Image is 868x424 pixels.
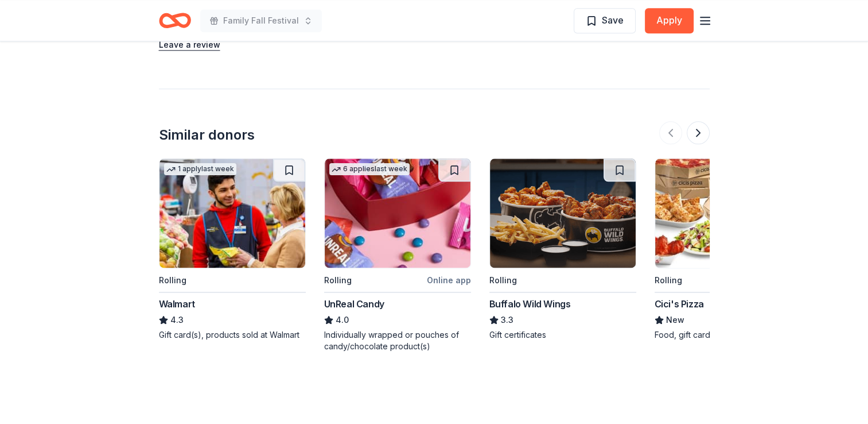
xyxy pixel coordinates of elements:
[170,313,184,327] span: 4.3
[490,159,636,268] img: Image for Buffalo Wild Wings
[159,7,191,34] a: Home
[159,126,255,144] div: Similar donors
[159,38,220,52] button: Leave a review
[159,329,306,341] div: Gift card(s), products sold at Walmart
[200,9,322,32] button: Family Fall Festival
[489,273,517,287] div: Rolling
[655,297,704,311] div: Cici's Pizza
[655,273,682,287] div: Rolling
[489,297,571,311] div: Buffalo Wild Wings
[159,297,195,311] div: Walmart
[666,313,684,327] span: New
[655,158,801,341] a: Image for Cici's PizzaRollingCici's PizzaNewFood, gift card(s)
[324,273,352,287] div: Rolling
[159,273,186,287] div: Rolling
[501,313,513,327] span: 3.3
[223,14,299,28] span: Family Fall Festival
[329,163,410,175] div: 6 applies last week
[159,158,306,341] a: Image for Walmart1 applylast weekRollingWalmart4.3Gift card(s), products sold at Walmart
[324,297,384,311] div: UnReal Candy
[427,273,471,287] div: Online app
[574,8,636,33] button: Save
[164,163,236,175] div: 1 apply last week
[602,13,624,28] span: Save
[655,159,801,268] img: Image for Cici's Pizza
[655,329,801,341] div: Food, gift card(s)
[324,329,471,352] div: Individually wrapped or pouches of candy/chocolate product(s)
[489,158,636,341] a: Image for Buffalo Wild WingsRollingBuffalo Wild Wings3.3Gift certificates
[324,158,471,352] a: Image for UnReal Candy6 applieslast weekRollingOnline appUnReal Candy4.0Individually wrapped or p...
[325,159,470,268] img: Image for UnReal Candy
[336,313,349,327] span: 4.0
[489,329,636,341] div: Gift certificates
[159,159,305,268] img: Image for Walmart
[645,8,694,33] button: Apply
